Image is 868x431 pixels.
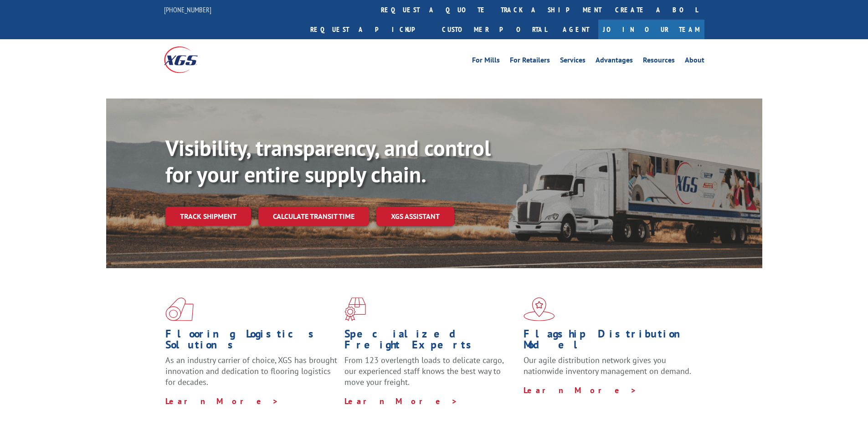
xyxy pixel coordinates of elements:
img: xgs-icon-total-supply-chain-intelligence-red [165,297,194,321]
h1: Flooring Logistics Solutions [165,328,338,355]
a: [PHONE_NUMBER] [164,5,211,14]
a: Customer Portal [435,20,554,39]
a: For Retailers [510,57,550,67]
a: Agent [554,20,598,39]
img: xgs-icon-focused-on-flooring-red [344,297,366,321]
span: As an industry carrier of choice, XGS has brought innovation and dedication to flooring logistics... [165,355,337,387]
a: Join Our Team [598,20,704,39]
a: Learn More > [165,396,279,406]
a: Resources [643,57,675,67]
a: For Mills [472,57,500,67]
a: Services [560,57,586,67]
a: Request a pickup [303,20,435,39]
a: Track shipment [165,207,251,226]
h1: Specialized Freight Experts [344,328,517,355]
a: About [685,57,704,67]
img: xgs-icon-flagship-distribution-model-red [524,297,555,321]
h1: Flagship Distribution Model [524,328,696,355]
b: Visibility, transparency, and control for your entire supply chain. [165,134,491,188]
p: From 123 overlength loads to delicate cargo, our experienced staff knows the best way to move you... [344,355,517,395]
a: XGS ASSISTANT [376,207,454,226]
a: Learn More > [524,385,637,395]
a: Advantages [596,57,633,67]
span: Our agile distribution network gives you nationwide inventory management on demand. [524,355,691,376]
a: Calculate transit time [258,207,369,226]
a: Learn More > [344,396,458,406]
